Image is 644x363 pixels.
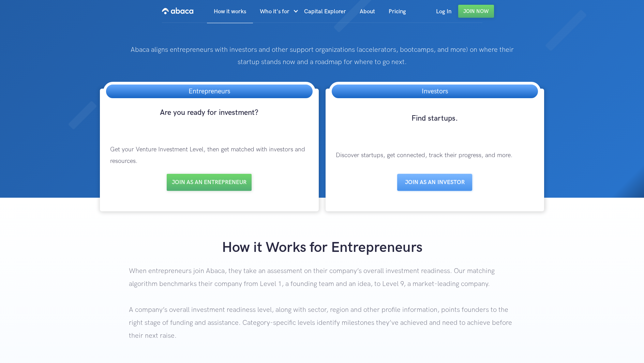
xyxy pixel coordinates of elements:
strong: How it Works for Entrepreneurs [222,239,422,256]
h3: Entrepreneurs [182,85,237,98]
a: Join as an entrepreneur [167,174,252,191]
h3: Investors [415,85,455,98]
h3: Are you ready for investment? [103,108,315,130]
p: Abaca aligns entrepreneurs with investors and other support organizations (accelerators, bootcamp... [129,44,515,68]
p: Get your Venture Investment Level, then get matched with investors and resources. [103,137,315,174]
p: Discover startups, get connected, track their progress, and more. [329,143,541,168]
img: Abaca logo [162,5,193,16]
h3: Find startups. [329,114,541,136]
a: Join Now [458,5,494,18]
a: Join as aN INVESTOR [397,174,472,191]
